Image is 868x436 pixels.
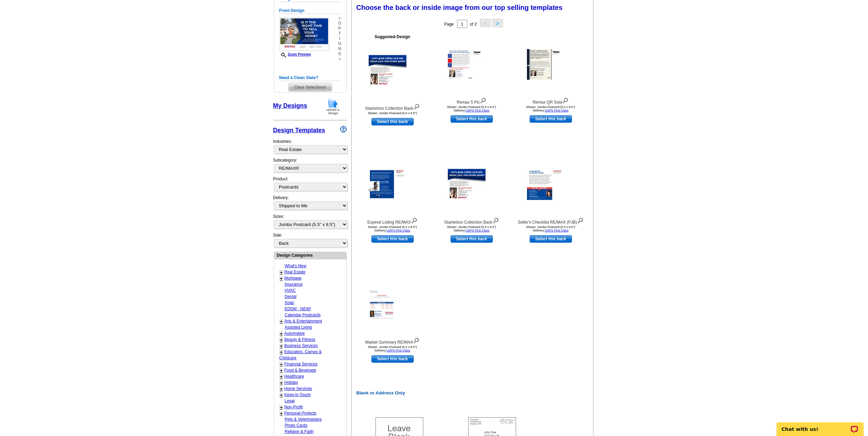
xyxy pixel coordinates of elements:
a: use this design [371,235,414,243]
img: design-wizard-help-icon.png [340,126,347,133]
a: What's New [285,264,307,268]
span: t [338,31,341,36]
a: Arts & Entertainment [284,319,322,324]
img: view design details [577,216,584,224]
img: view design details [562,96,569,104]
a: USPS First Class [386,229,410,232]
div: Market Summary RE/MAX [355,336,430,345]
div: Subcategory: [273,157,347,176]
a: Home Services [284,386,312,391]
a: + [280,319,283,324]
div: Remax 5 Pic [434,96,509,105]
img: upload-design [324,98,342,115]
a: Keep-in-Touch [284,392,311,397]
span: » [338,16,341,21]
img: Starterbox Collection Back [448,169,496,200]
a: Non-Profit [284,405,303,409]
a: + [280,374,283,379]
h2: Blank or Address Only [353,390,594,396]
a: HVAC [285,288,296,293]
h5: Need a Clean Slate? [279,75,341,81]
a: Business Services [284,343,318,348]
span: Clear Selections [289,83,332,91]
div: Sizes: [273,213,347,232]
img: Seller's Checklist RE/MAX (PJB) [527,169,575,200]
a: Photo Cards [285,423,308,428]
a: Zoom Preview [279,52,311,56]
b: Suggested Design [374,34,410,39]
a: + [280,362,283,367]
a: USPS First Class [545,109,569,112]
a: Mortgage [284,276,302,281]
span: Choose the back or inside image from our top selling templates [356,4,563,11]
img: view design details [492,216,499,224]
div: Shown: Jumbo Postcard (5.5 x 8.5") Delivery: [355,225,430,232]
div: Expired Listing RE/MAX [355,216,430,225]
a: Assisted Living [285,325,312,330]
h5: Front Design [279,7,341,14]
img: view design details [413,336,420,344]
div: Design Categories [274,252,347,258]
a: Healthcare [284,374,304,379]
a: EDDM - NEW! [285,306,311,311]
div: Shown: Jumbo Postcard (5.5 x 8.5") Delivery: [513,105,588,112]
span: s [338,51,341,57]
img: view design details [413,102,420,110]
a: USPS First Class [466,109,489,112]
a: USPS First Class [466,229,489,232]
a: use this design [530,235,572,243]
a: Design Templates [273,127,325,134]
div: Seller's Checklist RE/MAX (PJB) [513,216,588,225]
div: Starterbox Collection Back [355,102,430,111]
a: Automotive [284,331,305,336]
span: Page [444,22,454,27]
a: Food & Beverage [284,368,316,373]
div: Industries: [273,135,347,157]
a: use this design [451,235,493,243]
span: o [338,21,341,26]
div: Side: [273,232,347,248]
a: Insurance [285,282,303,287]
a: use this design [530,115,572,123]
a: Holiday [284,380,298,385]
a: use this design [371,355,414,363]
img: Expired Listing RE/MAX [369,169,416,200]
div: Starterbox Collection Back [434,216,509,225]
div: Shown: Jumbo Postcard (5.5 x 8.5") Delivery: [434,105,509,112]
iframe: LiveChat chat widget [772,415,868,436]
a: Legal [285,399,295,403]
img: Remax 5 Pic [448,49,496,80]
a: My Designs [273,102,307,109]
a: use this design [371,118,414,125]
div: Shown: Jumbo Postcard (5.5 x 8.5") Delivery: [355,345,430,352]
a: Real Estate [284,270,306,274]
a: + [280,368,283,373]
a: + [280,349,283,355]
img: view design details [480,96,486,104]
a: Dental [285,294,297,299]
img: Remax QR Sold [527,49,575,80]
button: < [480,19,491,27]
a: Personal Projects [284,411,317,416]
a: + [280,380,283,386]
a: Beauty & Fitness [284,337,315,342]
div: Shown: Jumbo Postcard (5.5 x 8.5") Delivery: [434,225,509,232]
img: view design details [411,216,417,224]
a: use this design [451,115,493,123]
span: n [338,46,341,51]
img: Starterbox Collection Back [369,55,416,86]
a: USPS First Class [545,229,569,232]
a: Calendar Postcards [285,313,321,317]
a: + [280,270,283,275]
a: Solar [285,300,294,305]
a: Religion & Faith [285,429,314,434]
span: of 2 [470,22,477,27]
div: Product: [273,176,347,195]
a: + [280,343,283,349]
div: Shown: Jumbo Postcard (5.5 x 8.5") Delivery: [513,225,588,232]
a: + [280,331,283,336]
a: + [280,337,283,343]
a: + [280,392,283,398]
